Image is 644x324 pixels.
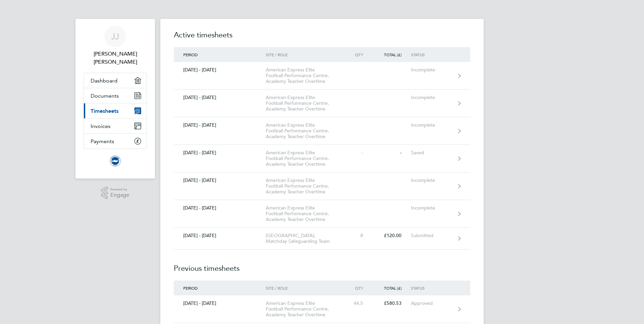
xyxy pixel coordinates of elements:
[174,250,470,281] h2: Previous timesheets
[373,233,411,238] div: £120.00
[174,177,266,183] div: [DATE] - [DATE]
[411,67,452,73] div: Incomplete
[174,90,470,117] a: [DATE] - [DATE]American Express Elite Football Performance Centre, Academy Teacher OvertimeIncomp...
[174,300,266,306] div: [DATE] - [DATE]
[373,300,411,306] div: £580.53
[91,123,110,129] span: Invoices
[174,172,470,200] a: [DATE] - [DATE]American Express Elite Football Performance Centre, Academy Teacher OvertimeIncomp...
[174,117,470,145] a: [DATE] - [DATE]American Express Elite Football Performance Centre, Academy Teacher OvertimeIncomp...
[343,300,373,306] div: 44.5
[266,300,343,318] div: American Express Elite Football Performance Centre, Academy Teacher Overtime
[343,233,373,238] div: 8
[266,150,343,167] div: American Express Elite Football Performance Centre, Academy Teacher Overtime
[84,119,147,133] a: Invoices
[91,138,114,144] span: Payments
[174,62,470,90] a: [DATE] - [DATE]American Express Elite Football Performance Centre, Academy Teacher OvertimeIncomp...
[266,52,343,57] div: Site / Role
[343,150,373,156] div: -
[174,67,266,73] div: [DATE] - [DATE]
[411,286,452,290] div: Status
[373,150,411,156] div: -
[266,205,343,222] div: American Express Elite Football Performance Centre, Academy Teacher Overtime
[174,228,470,250] a: [DATE] - [DATE][GEOGRAPHIC_DATA], Matchday Safeguarding Team8£120.00Submitted
[411,177,452,183] div: Incomplete
[373,52,411,57] div: Total (£)
[411,95,452,100] div: Incomplete
[183,285,198,291] span: Period
[266,67,343,84] div: American Express Elite Football Performance Centre, Academy Teacher Overtime
[266,233,343,244] div: [GEOGRAPHIC_DATA], Matchday Safeguarding Team
[174,295,470,323] a: [DATE] - [DATE]American Express Elite Football Performance Centre, Academy Teacher Overtime44.5£5...
[84,103,147,118] a: Timesheets
[174,150,266,156] div: [DATE] - [DATE]
[411,150,452,156] div: Saved
[411,205,452,211] div: Incomplete
[84,88,147,103] a: Documents
[411,52,452,57] div: Status
[84,26,147,66] a: JJ[PERSON_NAME] [PERSON_NAME]
[411,300,452,306] div: Approved
[343,286,373,290] div: Qty
[174,200,470,228] a: [DATE] - [DATE]American Express Elite Football Performance Centre, Academy Teacher OvertimeIncomp...
[174,233,266,238] div: [DATE] - [DATE]
[266,95,343,112] div: American Express Elite Football Performance Centre, Academy Teacher Overtime
[174,122,266,128] div: [DATE] - [DATE]
[91,93,119,99] span: Documents
[411,233,452,238] div: Submitted
[91,77,118,84] span: Dashboard
[110,187,129,192] span: Powered by
[111,32,119,41] span: JJ
[266,122,343,139] div: American Express Elite Football Performance Centre, Academy Teacher Overtime
[84,134,147,149] a: Payments
[373,286,411,290] div: Total (£)
[84,50,147,66] span: Jackson Jones
[84,156,147,166] a: Go to home page
[174,95,266,100] div: [DATE] - [DATE]
[91,108,119,114] span: Timesheets
[84,73,147,88] a: Dashboard
[183,52,198,57] span: Period
[174,145,470,172] a: [DATE] - [DATE]American Express Elite Football Performance Centre, Academy Teacher Overtime--Saved
[343,52,373,57] div: Qty
[110,192,129,198] span: Engage
[101,187,130,199] a: Powered byEngage
[174,30,470,47] h2: Active timesheets
[411,122,452,128] div: Incomplete
[174,205,266,211] div: [DATE] - [DATE]
[75,19,155,179] nav: Main navigation
[266,177,343,195] div: American Express Elite Football Performance Centre, Academy Teacher Overtime
[110,156,121,166] img: brightonandhovealbion-logo-retina.png
[266,286,343,290] div: Site / Role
